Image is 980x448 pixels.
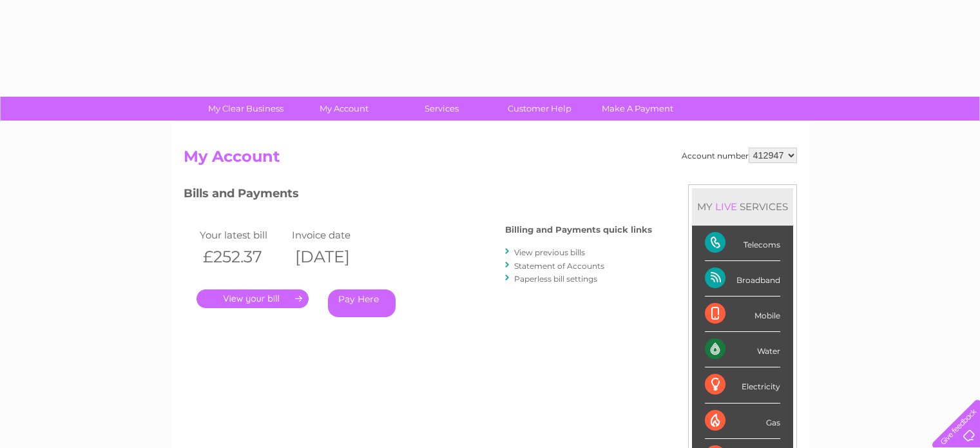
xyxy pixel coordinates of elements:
[505,225,652,235] h4: Billing and Payments quick links
[289,244,381,270] th: [DATE]
[713,200,740,213] div: LIVE
[705,297,780,332] div: Mobile
[584,97,691,121] a: Make A Payment
[705,367,780,403] div: Electricity
[197,244,289,270] th: £252.37
[682,148,797,163] div: Account number
[184,184,652,207] h3: Bills and Payments
[514,274,597,284] a: Paperless bill settings
[197,289,309,308] a: .
[705,226,780,261] div: Telecoms
[289,226,381,244] td: Invoice date
[389,97,495,121] a: Services
[705,332,780,367] div: Water
[514,261,604,271] a: Statement of Accounts
[514,248,585,257] a: View previous bills
[705,404,780,439] div: Gas
[328,289,396,317] a: Pay Here
[193,97,299,121] a: My Clear Business
[291,97,397,121] a: My Account
[184,148,797,172] h2: My Account
[692,188,793,225] div: MY SERVICES
[705,261,780,297] div: Broadband
[197,226,289,244] td: Your latest bill
[486,97,593,121] a: Customer Help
